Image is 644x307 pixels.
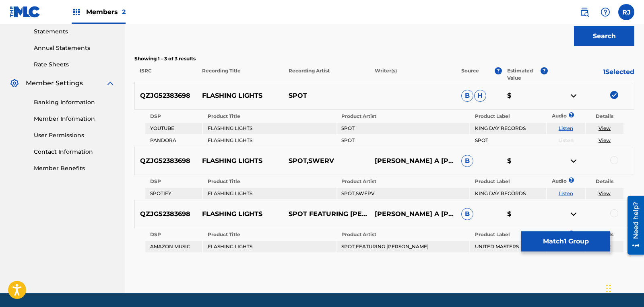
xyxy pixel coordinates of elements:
a: Listen [559,125,573,131]
p: QZJG52383698 [135,156,197,166]
p: Recording Artist [283,67,369,82]
span: B [461,208,473,220]
th: Product Title [203,229,336,240]
td: FLASHING LIGHTS [203,241,336,252]
p: Recording Title [196,67,283,82]
p: $ [502,91,548,101]
th: Product Title [203,111,336,122]
th: DSP [145,111,202,122]
p: SPOT,SWERV [283,156,370,166]
span: 2 [122,8,126,16]
span: ? [571,231,572,236]
span: ? [571,112,572,117]
span: Members [86,7,126,16]
p: $ [502,156,548,166]
img: contract [569,156,578,166]
p: Audio [547,112,557,120]
a: View [599,190,611,196]
th: Product Label [470,111,546,122]
a: Annual Statements [34,44,115,52]
p: Writer(s) [369,67,456,82]
td: PANDORA [145,135,202,146]
span: H [474,90,486,102]
p: FLASHING LIGHTS [197,209,283,219]
td: FLASHING LIGHTS [203,123,336,134]
div: Drag [606,276,611,301]
p: Source [461,67,479,82]
a: User Permissions [34,131,115,140]
p: SPOT [283,91,370,101]
p: Estimated Value [507,67,541,82]
p: [PERSON_NAME] A [PERSON_NAME] [369,156,456,166]
iframe: Chat Widget [604,268,644,307]
p: SPOT FEATURING [PERSON_NAME] [283,209,370,219]
span: B [461,155,473,167]
span: Member Settings [26,78,83,88]
div: User Menu [618,4,634,20]
span: ? [571,177,572,183]
a: Member Information [34,115,115,123]
img: MLC Logo [10,6,41,18]
a: Statements [34,27,115,36]
img: contract [569,91,578,101]
td: SPOT,SWERV [336,188,469,199]
th: Product Label [470,229,546,240]
td: UNITED MASTERS [470,241,546,252]
span: ? [495,67,502,74]
td: SPOT [470,135,546,146]
img: help [601,7,610,17]
img: deselect [610,91,618,99]
span: B [461,90,473,102]
p: Audio [547,177,557,185]
p: Listen [547,137,585,144]
td: SPOTIFY [145,188,202,199]
p: Audio [547,231,557,238]
a: Contact Information [34,148,115,156]
img: search [580,7,589,17]
th: Details [586,176,623,187]
th: Product Artist [336,229,469,240]
a: View [599,137,611,143]
p: QZJG52383698 [135,91,197,101]
td: YOUTUBE [145,123,202,134]
p: FLASHING LIGHTS [197,156,283,166]
a: Member Benefits [34,164,115,173]
img: contract [569,209,578,219]
td: KING DAY RECORDS [470,123,546,134]
button: Search [574,26,634,46]
p: $ [502,209,548,219]
img: Member Settings [10,78,19,88]
a: Public Search [576,4,592,20]
th: Product Label [470,176,546,187]
td: AMAZON MUSIC [145,241,202,252]
div: Help [597,4,613,20]
a: Listen [559,190,573,196]
td: FLASHING LIGHTS [203,188,336,199]
p: QZJG52383698 [135,209,197,219]
iframe: Resource Center [621,193,644,259]
p: [PERSON_NAME] A [PERSON_NAME] [369,209,456,219]
th: Product Artist [336,176,469,187]
th: Details [586,111,623,122]
th: Product Artist [336,111,469,122]
th: DSP [145,176,202,187]
a: View [599,125,611,131]
th: DSP [145,229,202,240]
td: KING DAY RECORDS [470,188,546,199]
p: ISRC [134,67,196,82]
td: SPOT FEATURING [PERSON_NAME] [336,241,469,252]
button: Match1 Group [521,231,610,251]
th: Details [586,229,623,240]
th: Product Title [203,176,336,187]
td: SPOT [336,135,469,146]
p: Showing 1 - 3 of 3 results [134,55,634,62]
p: FLASHING LIGHTS [197,91,283,101]
span: ? [541,67,548,74]
p: 1 Selected [548,67,634,82]
img: Top Rightsholders [72,7,81,17]
td: FLASHING LIGHTS [203,135,336,146]
a: Rate Sheets [34,60,115,69]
